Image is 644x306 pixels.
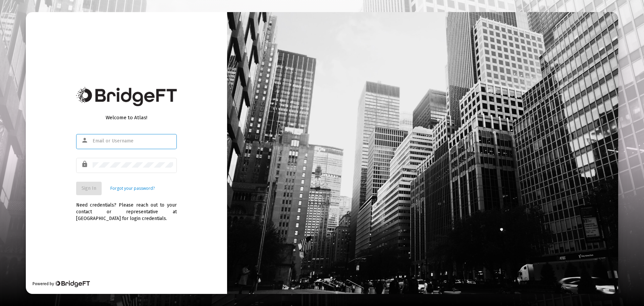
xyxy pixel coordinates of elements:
div: Welcome to Atlas! [76,114,177,121]
a: Forgot your password? [110,185,155,192]
mat-icon: person [81,136,89,144]
button: Sign In [76,182,102,195]
mat-icon: lock [81,160,89,168]
input: Email or Username [93,138,173,144]
div: Need credentials? Please reach out to your contact or representative at [GEOGRAPHIC_DATA] for log... [76,195,177,222]
img: Bridge Financial Technology Logo [76,87,177,106]
span: Sign In [82,185,96,191]
div: Powered by [33,280,90,287]
img: Bridge Financial Technology Logo [55,280,90,287]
